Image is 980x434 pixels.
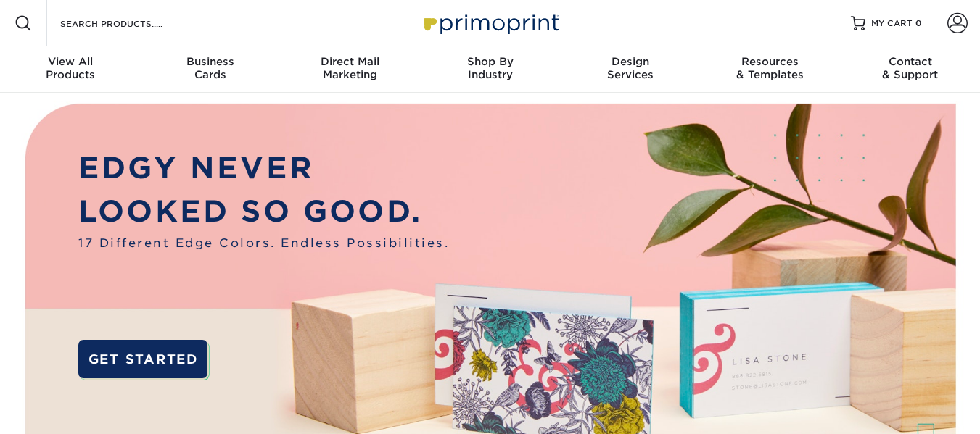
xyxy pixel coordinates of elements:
[700,55,840,81] div: & Templates
[78,340,207,378] a: GET STARTED
[140,55,280,81] div: Cards
[140,55,280,68] span: Business
[140,46,280,93] a: BusinessCards
[560,46,700,93] a: DesignServices
[59,14,200,32] input: SEARCH PRODUCTS.....
[915,18,922,28] span: 0
[700,46,840,93] a: Resources& Templates
[700,55,840,68] span: Resources
[840,55,980,68] span: Contact
[560,55,700,81] div: Services
[78,190,449,234] p: LOOKED SO GOOD.
[420,46,560,93] a: Shop ByIndustry
[840,55,980,81] div: & Support
[420,55,560,81] div: Industry
[420,55,560,68] span: Shop By
[78,234,449,251] span: 17 Different Edge Colors. Endless Possibilities.
[871,17,913,30] span: MY CART
[78,146,449,191] p: EDGY NEVER
[280,55,420,68] span: Direct Mail
[418,7,563,38] img: Primoprint
[280,46,420,93] a: Direct MailMarketing
[560,55,700,68] span: Design
[840,46,980,93] a: Contact& Support
[280,55,420,81] div: Marketing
